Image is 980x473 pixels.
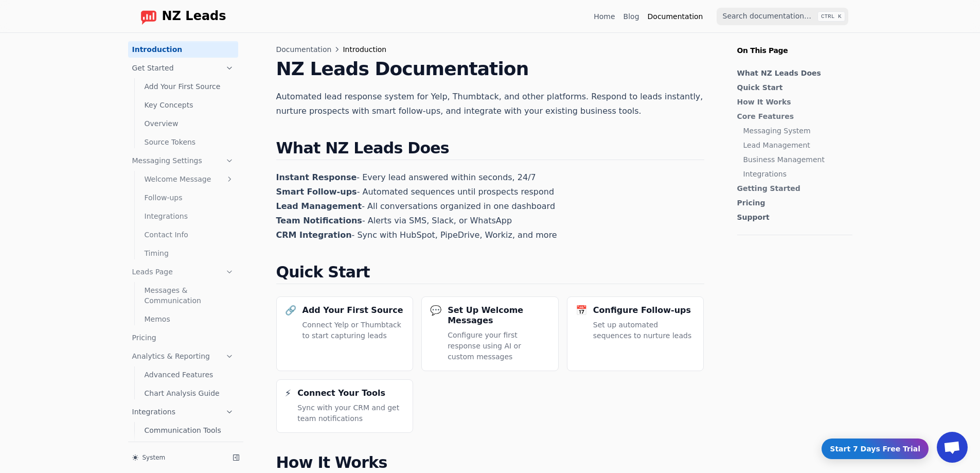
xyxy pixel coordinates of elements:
h2: What NZ Leads Does [276,139,704,160]
a: Messaging Settings [128,152,238,169]
p: Connect Yelp or Thumbtack to start capturing leads [302,320,405,341]
button: Collapse sidebar [229,450,243,465]
div: Open chat [937,432,968,463]
a: What NZ Leads Does [737,68,847,78]
p: - Every lead answered within seconds, 24/7 - Automated sequences until prospects respond - All co... [276,170,704,242]
p: Automated lead response system for Yelp, Thumbtack, and other platforms. Respond to leads instant... [276,90,704,118]
a: Pricing [737,198,847,208]
div: ⚡ [285,388,292,398]
a: Key Concepts [140,97,238,113]
strong: Lead Management [276,201,362,211]
a: Welcome Message [140,171,238,187]
a: Memos [140,311,238,327]
img: logo [140,8,157,25]
h3: Set Up Welcome Messages [448,305,550,326]
a: Add Your First Source [140,78,238,95]
a: Integrations [140,208,238,224]
strong: Instant Response [276,172,357,182]
a: Follow-ups [140,189,238,206]
p: On This Page [729,33,861,56]
span: Documentation [276,44,332,55]
a: Source Tokens [140,134,238,150]
h2: Quick Start [276,263,704,284]
a: Home page [132,8,226,25]
a: Analytics & Reporting [128,348,238,364]
a: Business Management [743,154,847,165]
a: CRM Systems [140,441,238,457]
a: Quick Start [737,82,847,93]
div: 📅 [576,305,587,316]
strong: Team Notifications [276,216,362,225]
strong: Smart Follow-ups [276,187,357,197]
p: Sync with your CRM and get team notifications [297,402,404,424]
p: Set up automated sequences to nurture leads [593,320,696,341]
button: System [128,450,225,465]
p: Configure your first response using AI or custom messages [448,330,550,362]
h1: NZ Leads Documentation [276,59,704,79]
a: Integrations [128,404,238,420]
a: Advanced Features [140,366,238,383]
a: Contact Info [140,226,238,243]
h3: Add Your First Source [302,305,403,316]
a: ⚡Connect Your ToolsSync with your CRM and get team notifications [276,379,414,433]
strong: CRM Integration [276,230,352,240]
a: Chart Analysis Guide [140,385,238,401]
a: Core Features [737,111,847,121]
a: Get Started [128,60,238,76]
a: Support [737,212,847,222]
a: Communication Tools [140,422,238,439]
div: 💬 [430,305,441,316]
a: Getting Started [737,183,847,194]
a: Leads Page [128,264,238,280]
a: Lead Management [743,140,847,150]
a: 💬Set Up Welcome MessagesConfigure your first response using AI or custom messages [421,296,559,371]
span: Introduction [343,44,386,55]
input: Search documentation… [717,8,848,25]
a: Pricing [128,329,238,346]
a: Introduction [128,41,238,58]
a: Overview [140,115,238,132]
a: Integrations [743,169,847,179]
span: NZ Leads [162,9,226,24]
h3: Connect Your Tools [297,388,385,398]
a: Blog [623,11,639,22]
a: 📅Configure Follow-upsSet up automated sequences to nurture leads [567,296,704,371]
div: 🔗 [285,305,296,316]
h3: Configure Follow-ups [593,305,691,316]
a: Start 7 Days Free Trial [819,438,931,460]
a: Documentation [648,11,703,22]
a: 🔗Add Your First SourceConnect Yelp or Thumbtack to start capturing leads [276,296,414,371]
a: Timing [140,245,238,261]
a: How It Works [737,97,847,107]
a: Home [594,11,615,22]
a: Messages & Communication [140,282,238,309]
a: Messaging System [743,126,847,136]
